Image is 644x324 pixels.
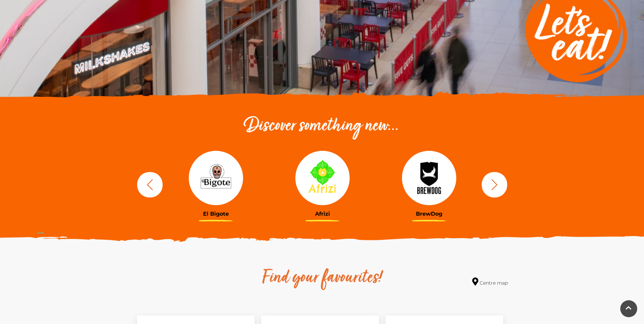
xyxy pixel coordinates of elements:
[168,211,264,217] h3: El Bigote
[134,115,511,137] h2: Discover something new...
[198,267,446,289] h2: Find your favourites!
[274,151,371,217] a: Afrizi
[381,211,477,217] h3: BrewDog
[472,277,508,287] a: Centre map
[274,211,371,217] h3: Afrizi
[168,151,264,217] a: El Bigote
[381,151,477,217] a: BrewDog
